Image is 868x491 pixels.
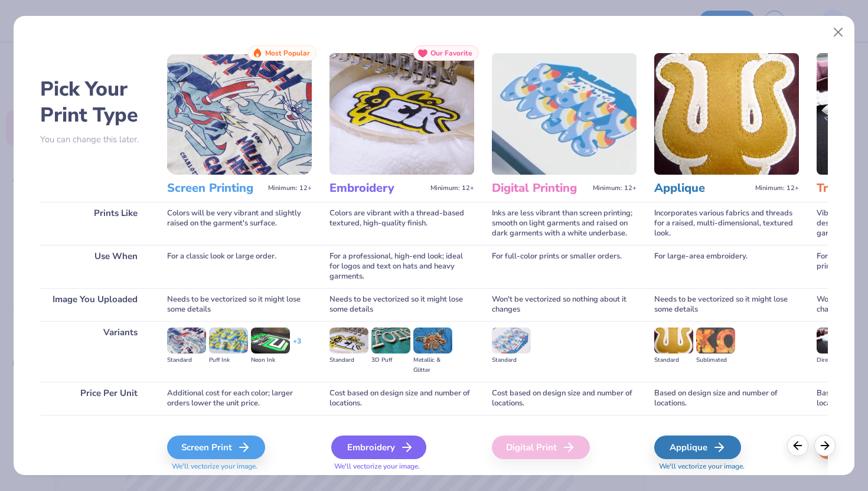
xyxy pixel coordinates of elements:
div: Image You Uploaded [40,288,149,321]
div: Cost based on design size and number of locations. [329,382,474,415]
p: You can change this later. [40,135,149,145]
div: Neon Ink [251,355,290,365]
div: Prints Like [40,202,149,245]
div: 3D Puff [371,355,410,365]
div: Embroidery [331,436,426,459]
img: Applique [654,53,799,175]
div: Needs to be vectorized so it might lose some details [654,288,799,321]
span: Most Popular [265,49,310,57]
span: We'll vectorize your image. [167,461,312,472]
div: Incorporates various fabrics and threads for a raised, multi-dimensional, textured look. [654,202,799,245]
img: 3D Puff [371,328,410,353]
div: Cost based on design size and number of locations. [492,382,637,415]
div: Colors are vibrant with a thread-based textured, high-quality finish. [329,202,474,245]
img: Screen Printing [167,53,312,175]
div: For a classic look or large order. [167,245,312,288]
div: Needs to be vectorized so it might lose some details [167,288,312,321]
div: Sublimated [696,355,735,365]
div: Variants [40,321,149,382]
img: Embroidery [329,53,474,175]
div: Standard [329,355,368,365]
img: Standard [654,328,693,353]
span: We'll vectorize your image. [329,461,474,472]
div: Price Per Unit [40,382,149,415]
div: + 3 [293,336,301,356]
img: Direct-to-film [817,328,856,353]
h3: Embroidery [329,181,426,196]
img: Digital Printing [492,53,637,175]
img: Standard [329,328,368,353]
button: Close [827,21,850,44]
span: Minimum: 12+ [268,184,312,192]
div: Screen Print [167,436,265,459]
div: Standard [654,355,693,365]
div: For full-color prints or smaller orders. [492,245,637,288]
div: Use When [40,245,149,288]
img: Metallic & Glitter [413,328,452,353]
div: Standard [492,355,531,365]
h2: Pick Your Print Type [40,76,149,128]
span: We'll vectorize your image. [654,461,799,472]
img: Standard [492,328,531,353]
img: Neon Ink [251,328,290,353]
span: Our Favorite [430,49,472,57]
div: For a professional, high-end look; ideal for logos and text on hats and heavy garments. [329,245,474,288]
div: Standard [167,355,206,365]
div: Applique [654,436,741,459]
div: For large-area embroidery. [654,245,799,288]
img: Standard [167,328,206,353]
img: Sublimated [696,328,735,353]
img: Puff Ink [209,328,248,353]
div: Based on design size and number of locations. [654,382,799,415]
span: Minimum: 12+ [430,184,474,192]
div: Colors will be very vibrant and slightly raised on the garment's surface. [167,202,312,245]
div: Metallic & Glitter [413,355,452,375]
div: Additional cost for each color; larger orders lower the unit price. [167,382,312,415]
span: Minimum: 12+ [593,184,637,192]
h3: Screen Printing [167,181,263,196]
div: Won't be vectorized so nothing about it changes [492,288,637,321]
div: Direct-to-film [817,355,856,365]
h3: Applique [654,181,750,196]
div: Puff Ink [209,355,248,365]
div: Digital Print [492,436,590,459]
div: Inks are less vibrant than screen printing; smooth on light garments and raised on dark garments ... [492,202,637,245]
div: Needs to be vectorized so it might lose some details [329,288,474,321]
h3: Digital Printing [492,181,588,196]
span: Minimum: 12+ [755,184,799,192]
